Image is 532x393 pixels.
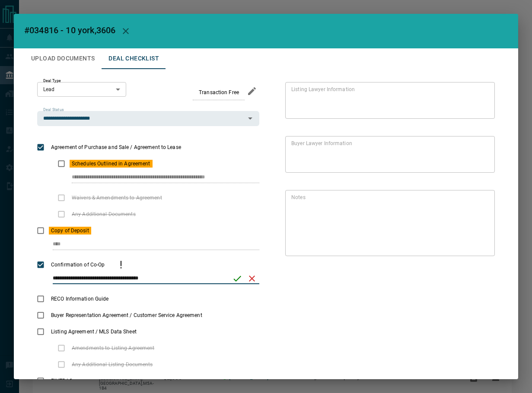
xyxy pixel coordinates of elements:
[70,210,138,218] span: Any Additional Documents
[291,194,485,253] textarea: text field
[49,227,91,235] span: Copy of Deposit
[291,140,485,169] textarea: text field
[70,160,153,168] span: Schedules Outlined in Agreement
[49,328,139,336] span: Listing Agreement / MLS Data Sheet
[24,48,102,69] button: Upload Documents
[43,78,61,84] label: Deal Type
[53,239,241,250] input: checklist input
[245,271,259,286] button: cancel
[244,112,256,124] button: Open
[37,82,126,97] div: Lead
[49,143,183,151] span: Agreement of Purchase and Sale / Agreement to Lease
[114,257,128,273] button: priority
[230,271,245,286] button: save
[49,261,107,269] span: Confirmation of Co-Op
[72,172,241,183] input: checklist input
[291,86,485,115] textarea: text field
[70,361,155,368] span: Any Additional Listing Documents
[43,107,64,113] label: Deal Status
[245,84,259,98] button: edit
[53,273,226,284] input: checklist input
[102,48,166,69] button: Deal Checklist
[49,377,75,385] span: FINTRAC
[49,295,111,303] span: RECO Information Guide
[49,311,204,319] span: Buyer Representation Agreement / Customer Service Agreement
[70,344,157,352] span: Amendments to Listing Agreement
[24,25,115,35] span: #034816 - 10 york,3606
[70,194,164,202] span: Waivers & Amendments to Agreement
